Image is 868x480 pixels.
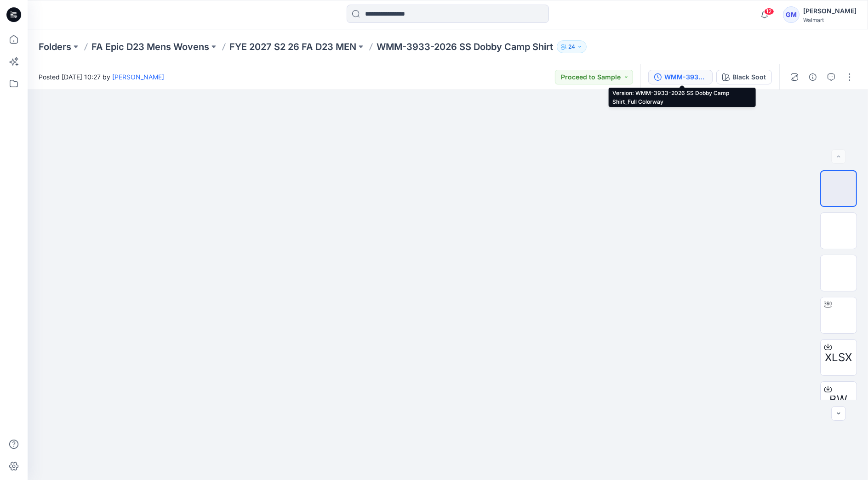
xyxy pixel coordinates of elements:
a: FYE 2027 S2 26 FA D23 MEN [229,40,356,53]
div: Black Soot [732,72,766,82]
button: WMM-3933-2026 SS Dobby Camp Shirt_Full Colorway [648,70,713,84]
p: 24 [568,42,575,52]
div: [PERSON_NAME] [803,6,857,17]
a: [PERSON_NAME] [112,73,164,81]
button: 24 [557,40,587,53]
div: GM [783,6,799,23]
p: WMM-3933-2026 SS Dobby Camp Shirt [377,40,553,53]
span: BW [830,391,848,408]
div: Walmart [803,17,857,23]
a: Folders [39,40,71,53]
span: XLSX [825,349,852,366]
div: WMM-3933-2026 SS Dobby Camp Shirt_Full Colorway [664,72,707,82]
span: 12 [764,8,774,15]
button: Details [805,70,820,84]
span: Posted [DATE] 10:27 by [39,72,164,82]
button: Black Soot [716,70,772,84]
a: FA Epic D23 Mens Wovens [91,40,209,53]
